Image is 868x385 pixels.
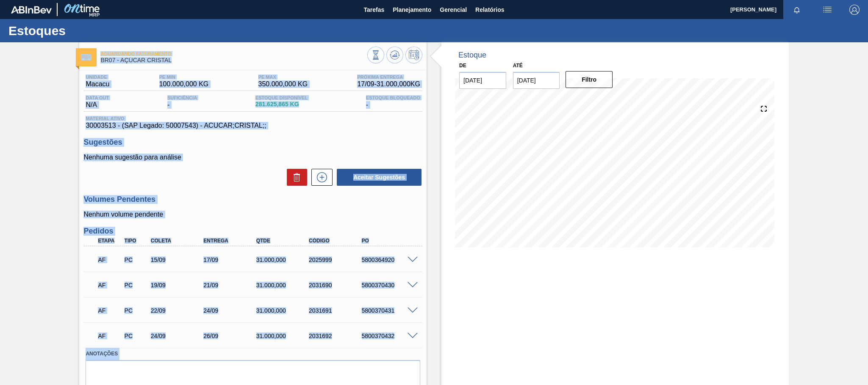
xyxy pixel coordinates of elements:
div: 26/09/2025 [201,333,261,339]
p: AF [98,282,121,289]
span: PE MIN [159,74,209,80]
span: Tarefas [363,5,384,15]
label: Anotações [86,348,420,360]
span: Unidade [86,74,109,80]
p: Nenhum volume pendente [83,211,422,218]
div: Coleta [149,238,208,244]
p: AF [98,333,121,339]
div: Aguardando Faturamento [96,327,123,345]
div: 24/09/2025 [149,333,208,339]
p: AF [98,256,121,263]
span: 281.625,865 KG [255,101,308,107]
button: Programar Estoque [405,47,422,63]
div: Tipo [122,238,150,244]
span: Aguardando Faturamento [100,51,367,56]
button: Aceitar Sugestões [337,169,422,186]
img: userActions [822,5,832,15]
h3: Volumes Pendentes [83,195,422,204]
div: Pedido de Compra [122,256,150,263]
div: Entrega [201,238,261,244]
div: 21/09/2025 [201,282,261,289]
span: 30003513 - (SAP Legado: 50007543) - ACUCAR;CRISTAL;; [86,122,420,129]
span: Macacu [86,80,109,88]
span: Estoque Disponível [255,95,308,100]
div: Aguardando Faturamento [96,301,123,320]
div: 17/09/2025 [201,256,261,263]
span: 17/09 - 31.000,000 KG [357,80,420,88]
div: 31.000,000 [254,256,313,263]
span: 350.000,000 KG [258,80,308,88]
div: 15/09/2025 [149,256,208,263]
span: BR07 - AÇÚCAR CRISTAL [100,57,367,63]
div: 24/09/2025 [201,307,261,314]
h3: Sugestões [83,138,422,147]
label: De [459,63,466,69]
div: 2031692 [307,333,366,339]
span: 100.000,000 KG [159,80,209,88]
span: Estoque Bloqueado [366,95,420,100]
div: - [165,95,199,109]
span: Próxima Entrega [357,74,420,80]
p: AF [98,307,121,314]
label: Até [513,63,523,69]
div: 22/09/2025 [149,307,208,314]
div: Etapa [96,238,123,244]
span: Suficiência [167,95,197,100]
span: Gerencial [440,5,467,15]
input: dd/mm/yyyy [513,72,560,89]
div: Aguardando Faturamento [96,276,123,294]
div: Qtde [254,238,313,244]
div: 5800370432 [360,333,419,339]
button: Notificações [783,4,810,16]
div: Estoque [458,51,486,60]
div: Pedido de Compra [122,333,150,339]
div: 31.000,000 [254,333,313,339]
img: TNhmsLtSVTkK8tSr43FrP2fwEKptu5GPRR3wAAAABJRU5ErkJggg== [11,6,52,14]
input: dd/mm/yyyy [459,72,506,89]
div: 2031691 [307,307,366,314]
div: Aceitar Sugestões [333,168,422,187]
img: Logout [849,5,860,15]
div: 5800370431 [360,307,419,314]
div: PO [360,238,419,244]
span: PE MAX [258,74,308,80]
div: Excluir Sugestões [283,169,307,186]
div: N/A [83,95,111,109]
div: 5800370430 [360,282,419,289]
h3: Pedidos [83,227,422,236]
div: Aguardando Faturamento [96,250,123,269]
div: - [364,95,422,109]
div: 5800364920 [360,256,419,263]
img: Ícone [81,54,92,60]
span: Planejamento [393,5,431,15]
div: Pedido de Compra [122,282,150,289]
span: Relatórios [475,5,504,15]
button: Atualizar Gráfico [386,47,403,63]
div: Código [307,238,366,244]
div: 31.000,000 [254,282,313,289]
button: Visão Geral dos Estoques [367,47,384,63]
p: Nenhuma sugestão para análise [83,154,422,161]
div: 31.000,000 [254,307,313,314]
span: Data out [86,95,109,100]
h1: Estoques [8,26,159,36]
div: Nova sugestão [307,169,333,186]
button: Filtro [566,71,613,88]
div: 2031690 [307,282,366,289]
div: 2025999 [307,256,366,263]
span: Material ativo [86,116,420,121]
div: Pedido de Compra [122,307,150,314]
div: 19/09/2025 [149,282,208,289]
